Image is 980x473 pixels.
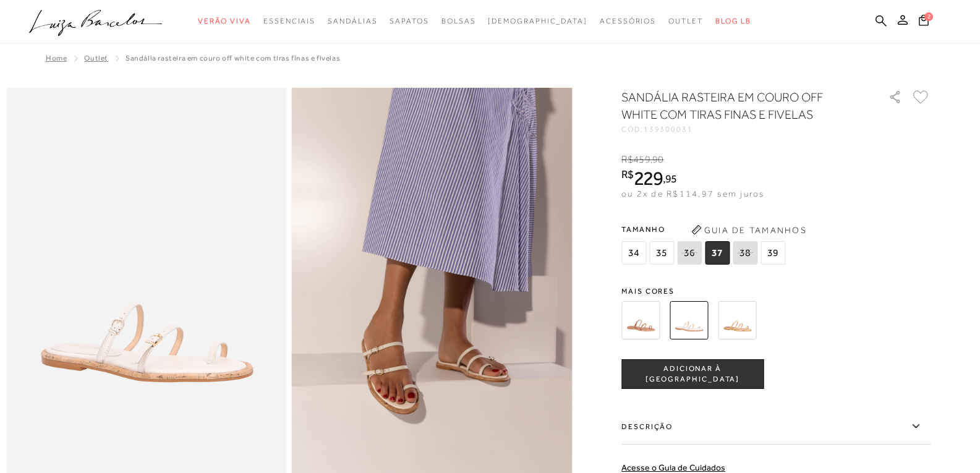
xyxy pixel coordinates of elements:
a: categoryNavScreenReaderText [668,10,703,33]
span: ADICIONAR À [GEOGRAPHIC_DATA] [622,364,763,385]
span: 459 [633,154,650,165]
span: Verão Viva [198,17,251,25]
span: BLOG LB [715,17,751,25]
a: Acesse o Guia de Cuidados [621,462,725,472]
i: R$ [621,154,633,165]
span: 2 [924,12,933,21]
span: 139300031 [644,125,693,134]
span: Acessórios [600,17,656,25]
span: SANDÁLIA RASTEIRA EM COURO OFF WHITE COM TIRAS FINAS E FIVELAS [126,54,340,62]
a: categoryNavScreenReaderText [441,10,476,33]
span: 34 [621,241,646,265]
img: SANDÁLIA RASTEIRA EM COURO CARAMELO COM TIRAS FINAS E FIVELAS [621,301,660,339]
span: 37 [705,241,730,265]
span: 36 [677,241,702,265]
a: BLOG LB [715,10,751,33]
span: Sapatos [390,17,428,25]
button: ADICIONAR À [GEOGRAPHIC_DATA] [621,359,764,389]
span: [DEMOGRAPHIC_DATA] [488,17,587,25]
img: SANDÁLIA RASTEIRA METALIZADA OURO COM TIRAS FINAS E FIVELAS [718,301,756,339]
span: Outlet [668,17,703,25]
span: 95 [665,172,677,185]
label: Descrição [621,409,931,445]
a: noSubCategoriesText [488,10,587,33]
span: ou 2x de R$114,97 sem juros [621,189,764,198]
span: 38 [733,241,757,265]
span: Essenciais [263,17,315,25]
i: R$ [621,169,634,180]
a: Home [46,54,67,62]
span: Sandálias [328,17,377,25]
button: Guia de Tamanhos [687,220,811,240]
button: 2 [915,14,932,30]
a: Outlet [84,54,108,62]
a: categoryNavScreenReaderText [328,10,377,33]
span: 39 [761,241,785,265]
h1: SANDÁLIA RASTEIRA EM COURO OFF WHITE COM TIRAS FINAS E FIVELAS [621,88,853,123]
span: Bolsas [441,17,476,25]
span: 90 [652,154,663,165]
a: categoryNavScreenReaderText [600,10,656,33]
a: categoryNavScreenReaderText [263,10,315,33]
div: CÓD: [621,126,869,133]
img: SANDÁLIA RASTEIRA EM COURO OFF WHITE COM TIRAS FINAS E FIVELAS [670,301,708,339]
i: , [650,154,664,165]
span: 229 [634,167,663,189]
i: , [663,173,677,184]
span: 35 [649,241,674,265]
a: categoryNavScreenReaderText [198,10,251,33]
span: Mais cores [621,288,931,295]
span: Tamanho [621,220,788,239]
a: categoryNavScreenReaderText [390,10,428,33]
